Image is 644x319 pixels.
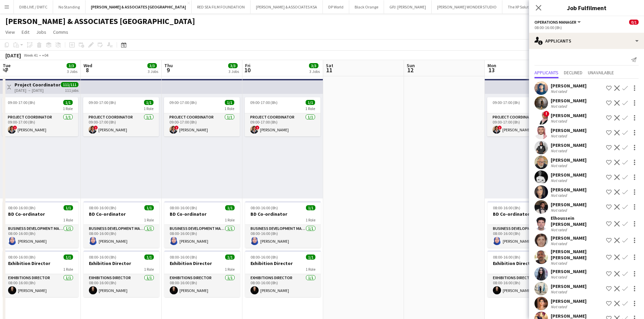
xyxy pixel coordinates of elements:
[225,100,234,105] span: 1/1
[84,62,92,69] span: Wed
[229,69,239,74] div: 3 Jobs
[487,201,563,248] app-job-card: 08:00-16:00 (8h)1/1BD Co-ordinator1 RoleBusiness Development Manager1/108:00-16:00 (8h)[PERSON_NAME]
[245,225,321,248] app-card-role: Business Development Manager1/108:00-16:00 (8h)[PERSON_NAME]
[2,113,78,136] app-card-role: Project Coordinator1/109:00-17:00 (8h)![PERSON_NAME]
[564,70,582,75] span: Declined
[83,113,159,136] app-card-role: Project Coordinator1/109:00-17:00 (8h)![PERSON_NAME]
[84,260,159,266] h3: Exhibition Director
[164,97,240,136] div: 09:00-17:00 (8h)1/11 RoleProject Coordinator1/109:00-17:00 (8h)![PERSON_NAME]
[551,298,587,304] div: [PERSON_NAME]
[551,89,568,94] div: Not rated
[225,217,235,222] span: 1 Role
[498,126,502,130] span: !
[551,289,568,294] div: Not rated
[89,255,116,260] span: 08:00-16:00 (8h)
[250,100,278,105] span: 09:00-17:00 (8h)
[551,104,568,109] div: Not rated
[551,178,568,183] div: Not rated
[144,267,154,272] span: 1 Role
[84,250,159,297] div: 08:00-16:00 (8h)1/1Exhibition Director1 RoleExhibitions Director1/108:00-16:00 (8h)[PERSON_NAME]
[245,201,321,248] app-job-card: 08:00-16:00 (8h)1/1BD Co-ordinator1 RoleBusiness Development Manager1/108:00-16:00 (8h)[PERSON_NAME]
[551,235,587,241] div: [PERSON_NAME]
[629,20,639,25] span: 0/1
[551,268,587,274] div: [PERSON_NAME]
[551,274,568,280] div: Not rated
[534,20,576,25] span: Operations Manager
[323,0,349,14] button: DP World
[89,100,116,105] span: 09:00-17:00 (8h)
[493,205,520,210] span: 08:00-16:00 (8h)
[53,0,86,14] button: No Standing
[5,16,195,26] h1: [PERSON_NAME] & ASSOCIATES [GEOGRAPHIC_DATA]
[84,274,159,297] app-card-role: Exhibitions Director1/108:00-16:00 (8h)[PERSON_NAME]
[2,97,78,136] app-job-card: 09:00-17:00 (8h)1/11 RoleProject Coordinator1/109:00-17:00 (8h)![PERSON_NAME]
[164,250,240,297] app-job-card: 08:00-16:00 (8h)1/1Exhibition Director1 RoleExhibitions Director1/108:00-16:00 (8h)[PERSON_NAME]
[64,255,73,260] span: 1/1
[309,63,318,68] span: 3/3
[306,217,315,222] span: 1 Role
[244,66,251,74] span: 10
[255,126,259,130] span: !
[487,250,563,297] app-job-card: 08:00-16:00 (8h)1/1Exhibition Director1 RoleExhibitions Director1/108:00-16:00 (8h)[PERSON_NAME]
[3,260,78,266] h3: Exhibition Director
[22,53,39,58] span: Week 41
[8,100,35,105] span: 09:00-17:00 (8h)
[86,0,192,14] button: [PERSON_NAME] & ASSOCIATES [GEOGRAPHIC_DATA]
[3,274,78,297] app-card-role: Exhibitions Director1/108:00-16:00 (8h)[PERSON_NAME]
[94,126,98,130] span: !
[306,267,315,272] span: 1 Role
[19,28,32,36] a: Edit
[245,97,320,136] div: 09:00-17:00 (8h)1/11 RoleProject Coordinator1/109:00-17:00 (8h)![PERSON_NAME]
[245,62,251,69] span: Fri
[487,211,563,217] h3: BD Co-ordinator
[225,255,235,260] span: 1/1
[534,25,639,30] div: 08:00-16:00 (8h)
[84,211,159,217] h3: BD Co-ordinator
[551,142,587,148] div: [PERSON_NAME]
[164,113,240,136] app-card-role: Project Coordinator1/109:00-17:00 (8h)![PERSON_NAME]
[13,126,17,130] span: !
[487,113,563,136] app-card-role: Project Coordinator1/109:00-17:00 (8h)![PERSON_NAME]
[534,70,558,75] span: Applicants
[502,0,549,14] button: The XP Solutions KSA
[164,225,240,248] app-card-role: Business Development Manager1/108:00-16:00 (8h)[PERSON_NAME]
[487,62,496,69] span: Mon
[432,0,502,14] button: [PERSON_NAME] WONDER STUDIO
[493,100,520,105] span: 09:00-17:00 (8h)
[551,187,587,193] div: [PERSON_NAME]
[22,29,29,35] span: Edit
[224,106,234,111] span: 1 Role
[170,205,197,210] span: 08:00-16:00 (8h)
[3,225,78,248] app-card-role: Business Development Manager1/108:00-16:00 (8h)[PERSON_NAME]
[551,118,568,124] div: Not rated
[33,28,49,36] a: Jobs
[225,267,235,272] span: 1 Role
[53,29,68,35] span: Comms
[245,211,321,217] h3: BD Co-ordinator
[245,113,320,136] app-card-role: Project Coordinator1/109:00-17:00 (8h)![PERSON_NAME]
[228,63,238,68] span: 3/3
[551,248,603,261] div: [PERSON_NAME] [PERSON_NAME]
[406,66,415,74] span: 12
[15,82,61,88] h3: Project Coordinator
[551,261,568,266] div: Not rated
[67,63,76,68] span: 3/3
[64,205,73,210] span: 1/1
[65,87,78,93] div: 111 jobs
[144,106,153,111] span: 1 Role
[164,201,240,248] div: 08:00-16:00 (8h)1/1BD Co-ordinator1 RoleBusiness Development Manager1/108:00-16:00 (8h)[PERSON_NAME]
[487,260,563,266] h3: Exhibition Director
[83,97,159,136] app-job-card: 09:00-17:00 (8h)1/11 RoleProject Coordinator1/109:00-17:00 (8h)![PERSON_NAME]
[225,205,235,210] span: 1/1
[384,0,432,14] button: GPJ: [PERSON_NAME]
[551,208,568,213] div: Not rated
[551,127,587,133] div: [PERSON_NAME]
[493,255,520,260] span: 08:00-16:00 (8h)
[3,211,78,217] h3: BD Co-ordinator
[61,82,78,87] span: 111/111
[144,205,154,210] span: 1/1
[148,69,158,74] div: 3 Jobs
